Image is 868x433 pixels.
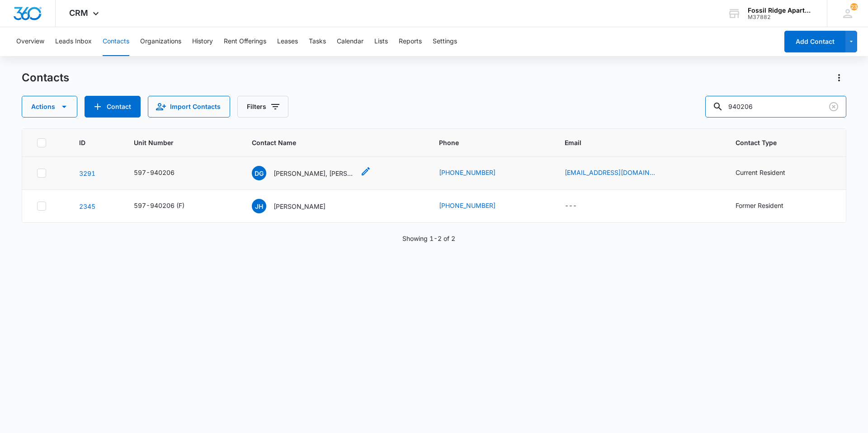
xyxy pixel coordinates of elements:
button: History [192,27,213,56]
button: Leases [277,27,298,56]
div: Phone - (608) 867-9204 - Select to Edit Field [439,201,512,212]
div: Contact Type - Former Resident - Select to Edit Field [736,201,800,212]
button: Rent Offerings [224,27,266,56]
div: notifications count [850,3,858,10]
div: Current Resident [736,168,785,177]
div: Phone - (970) 443-0614 - Select to Edit Field [439,168,512,179]
div: 597-940206 [134,168,175,177]
a: [PHONE_NUMBER] [439,201,495,210]
button: Reports [399,27,422,56]
button: Add Contact [784,31,845,52]
div: Email - - Select to Edit Field [565,201,593,212]
button: Calendar [337,27,363,56]
h1: Contacts [22,71,69,85]
button: Overview [16,27,44,56]
div: Contact Name - Daniel Gonzales, Karlie Perez - Select to Edit Field [252,166,371,180]
input: Search Contacts [705,96,846,118]
a: [PHONE_NUMBER] [439,168,495,177]
p: [PERSON_NAME], [PERSON_NAME] [274,169,355,178]
span: Contact Type [736,138,818,147]
button: Actions [832,71,846,85]
div: Unit Number - 597-940206 - Select to Edit Field [134,168,191,179]
button: Settings [433,27,457,56]
span: Unit Number [134,138,230,147]
span: Phone [439,138,530,147]
span: ID [79,138,99,147]
div: account name [748,7,814,14]
span: JH [252,199,266,213]
span: 23 [850,3,858,10]
div: Unit Number - 597-940206 (F) - Select to Edit Field [134,201,201,212]
a: [EMAIL_ADDRESS][DOMAIN_NAME] [565,168,655,177]
button: Organizations [140,27,181,56]
button: Filters [237,96,288,118]
a: Navigate to contact details page for Daniel Gonzales, Karlie Perez [79,169,95,177]
button: Clear [826,99,841,114]
button: Contacts [103,27,129,56]
button: Leads Inbox [55,27,92,56]
div: Former Resident [736,201,783,210]
button: Actions [22,96,77,118]
div: Email - dgonzales2673@gmail.com - Select to Edit Field [565,168,671,179]
a: Navigate to contact details page for Jack Hagstrom [79,202,95,210]
div: Contact Type - Current Resident - Select to Edit Field [736,168,802,179]
span: DG [252,166,266,180]
span: Contact Name [252,138,405,147]
div: --- [565,201,577,212]
span: Email [565,138,700,147]
p: [PERSON_NAME] [274,202,325,211]
button: Tasks [309,27,326,56]
button: Lists [374,27,388,56]
p: Showing 1-2 of 2 [402,234,455,243]
button: Import Contacts [148,96,230,118]
div: Contact Name - Jack Hagstrom - Select to Edit Field [252,199,342,213]
button: Add Contact [85,96,141,118]
div: 597-940206 (F) [134,201,184,210]
span: CRM [69,8,88,18]
div: account id [748,14,814,20]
